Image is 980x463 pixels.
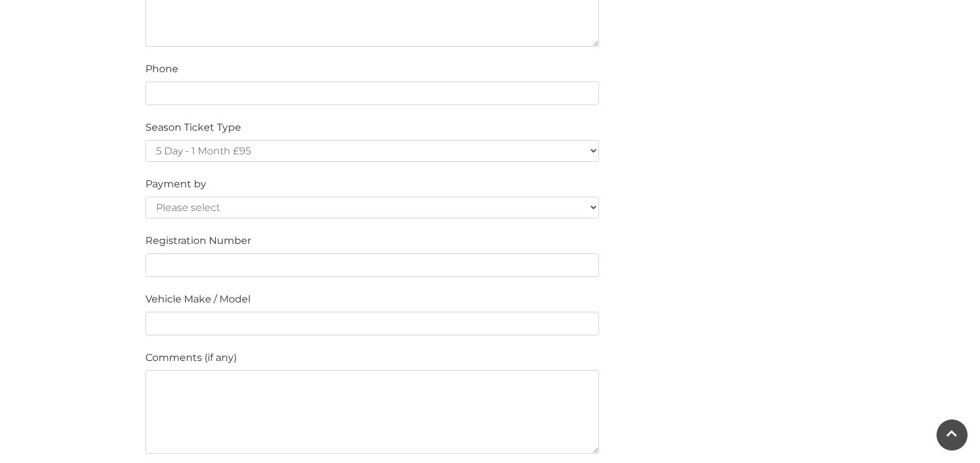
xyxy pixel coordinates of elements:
label: Payment by [145,177,206,192]
label: Comments (if any) [145,350,237,365]
label: Season Ticket Type [145,120,241,135]
label: Vehicle Make / Model [145,292,250,307]
label: Phone [145,62,178,77]
label: Registration Number [145,233,251,248]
